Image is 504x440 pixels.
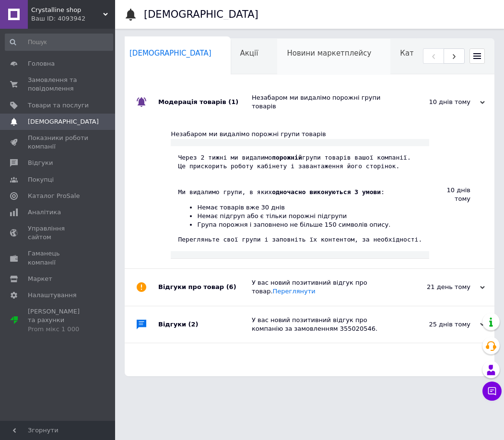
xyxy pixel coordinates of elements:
div: Ваш ID: 4093942 [31,14,115,23]
div: Prom мікс 1 000 [28,325,89,334]
a: Переглянути [273,288,316,295]
span: Управління сайтом [28,224,89,242]
div: 10 днів тому [429,120,494,268]
span: Crystalline shop [31,6,103,14]
div: Незабаром ми видалімо порожні групи товарів [252,93,389,111]
span: Маркет [28,275,52,283]
li: Група порожня і заповнено не більше 150 символів опису. [197,220,422,229]
div: Відгуки [158,306,252,343]
input: Пошук [5,34,113,51]
span: (6) [226,283,236,290]
span: Відгуки [28,159,53,167]
span: Показники роботи компанії [28,134,89,151]
span: [DEMOGRAPHIC_DATA] [28,117,99,126]
div: 21 день тому [389,283,485,291]
li: Немає підгруп або є тільки порожні підгрупи [197,212,422,220]
span: Замовлення та повідомлення [28,76,89,93]
div: У вас новий позитивний відгук про товар. [252,278,389,296]
div: 25 днів тому [389,320,485,329]
span: Аналітика [28,208,61,217]
div: У вас новий позитивний відгук про компанію за замовленням 355020546. [252,316,389,333]
b: одночасно виконуються 3 умови [272,188,381,196]
div: Відгуки про товар [158,269,252,305]
span: Акції [240,49,258,58]
button: Чат з покупцем [482,382,502,401]
div: Модерація товарів [158,84,252,120]
h1: [DEMOGRAPHIC_DATA] [144,9,258,20]
span: Товари та послуги [28,101,89,110]
span: Новини маркетплейсу [287,49,371,58]
li: Немає товарів вже 30 днів [197,203,422,212]
pre: Перегляньте свої групи і заповніть їх контентом, за необхідності. [178,235,422,244]
b: порожній [272,154,302,161]
div: Незабаром ми видалімо порожні групи товарів [171,130,429,139]
span: [DEMOGRAPHIC_DATA] [129,49,211,58]
span: Каталог ProSale [28,192,80,200]
span: [PERSON_NAME] та рахунки [28,307,89,334]
span: Покупці [28,175,54,184]
span: Головна [28,59,55,68]
div: 10 днів тому [389,98,485,106]
span: (1) [228,98,238,105]
pre: Через 2 тижні ми видалимо групи товарів вашої компанії. Це прискорить роботу кабінету і завантаже... [178,153,422,197]
span: Гаманець компанії [28,249,89,266]
span: Каталог ProSale [400,49,460,58]
span: (2) [188,321,199,328]
span: Налаштування [28,291,77,300]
